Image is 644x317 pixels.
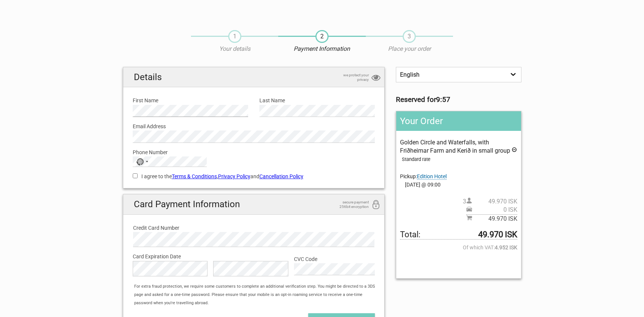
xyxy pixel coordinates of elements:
[259,173,303,179] a: Cancellation Policy
[400,243,517,252] span: Of which VAT:
[472,206,517,214] span: 0 ISK
[278,45,365,53] p: Payment Information
[133,157,152,167] button: Selected country
[123,194,385,214] h2: Card Payment Information
[495,243,517,252] strong: 4.952 ISK
[331,200,369,209] span: secure payment 256bit encryption
[417,173,447,180] span: Change pickup place
[133,148,375,156] label: Phone Number
[259,96,375,105] label: Last Name
[133,96,248,105] label: First Name
[400,180,517,189] span: [DATE] @ 09:00
[396,96,521,104] h3: Reserved for
[130,282,384,308] div: For extra fraud protection, we require some customers to complete an additional verification step...
[191,45,278,53] p: Your details
[294,255,375,263] label: CVC Code
[218,173,250,179] a: Privacy Policy
[315,30,329,43] span: 2
[400,139,510,154] span: Golden Circle and Waterfalls, with Friðheimar Farm and Kerið in small group
[472,197,517,206] span: 49.970 ISK
[133,224,375,232] label: Credit Card Number
[331,73,369,82] span: we protect your privacy
[133,252,375,261] label: Card Expiration Date
[466,214,517,223] span: Subtotal
[371,200,380,210] i: 256bit encryption
[366,45,453,53] p: Place your order
[396,111,521,131] h2: Your Order
[436,96,450,104] strong: 9:57
[478,231,517,239] strong: 49.970 ISK
[133,122,375,130] label: Email Address
[403,30,416,43] span: 3
[402,155,517,164] div: Standard rate
[466,206,517,214] span: Pickup price
[400,173,447,180] span: Pickup:
[133,172,375,180] label: I agree to the , and
[371,73,380,83] i: privacy protection
[172,173,217,179] a: Terms & Conditions
[463,197,517,206] span: 3 person(s)
[228,30,241,43] span: 1
[400,231,517,239] span: Total to be paid
[123,67,385,87] h2: Details
[472,215,517,223] span: 49.970 ISK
